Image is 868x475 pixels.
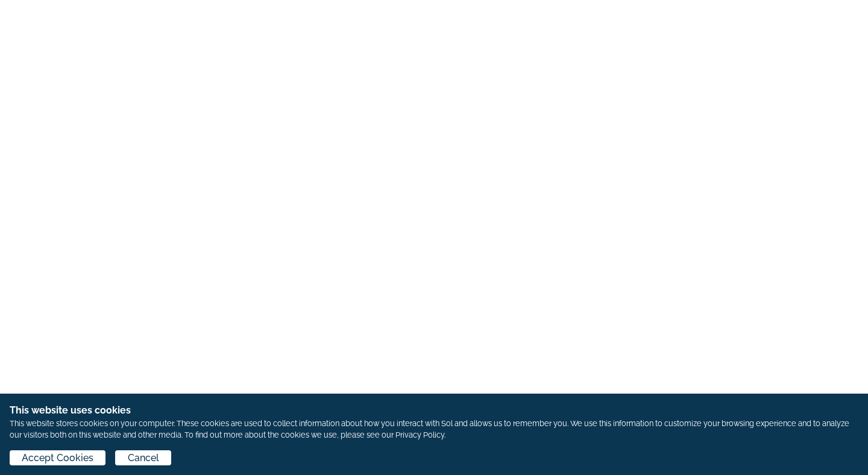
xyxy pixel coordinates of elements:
[10,450,105,465] button: Accept Cookies
[128,451,159,465] span: Cancel
[115,450,171,465] button: Cancel
[10,403,858,418] h1: This website uses cookies
[22,451,93,465] span: Accept Cookies
[10,418,858,441] p: This website stores cookies on your computer. These cookies are used to collect information about...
